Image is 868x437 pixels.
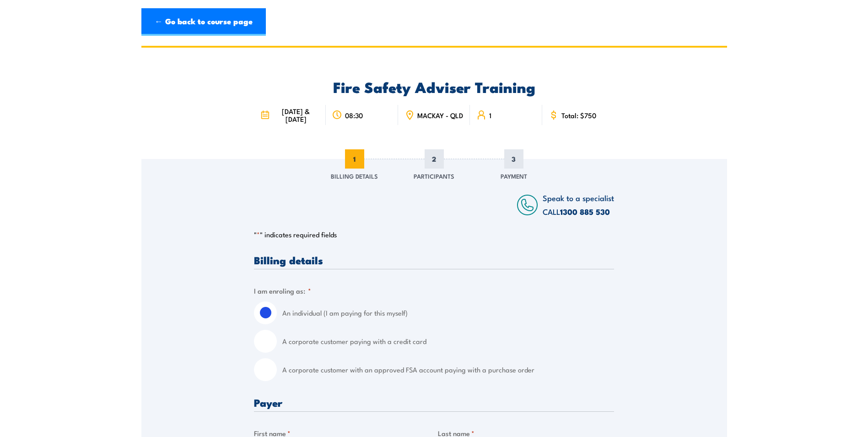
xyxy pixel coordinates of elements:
[282,358,614,381] label: A corporate customer with an approved FSA account paying with a purchase order
[414,171,454,180] span: Participants
[560,206,610,218] a: 1300 885 530
[417,111,463,119] span: MACKAY - QLD
[504,149,523,169] span: 3
[254,80,614,93] h2: Fire Safety Adviser Training
[489,111,491,119] span: 1
[331,171,378,180] span: Billing Details
[254,397,614,408] h3: Payer
[543,192,614,217] span: Speak to a specialist CALL
[272,107,319,123] span: [DATE] & [DATE]
[501,171,527,180] span: Payment
[254,255,614,265] h3: Billing details
[254,230,614,239] p: " " indicates required fields
[141,8,266,36] a: ← Go back to course page
[282,301,614,324] label: An individual (I am paying for this myself)
[282,330,614,353] label: A corporate customer paying with a credit card
[345,149,364,169] span: 1
[345,111,363,119] span: 08:30
[425,149,444,169] span: 2
[254,285,311,296] legend: I am enroling as:
[561,111,596,119] span: Total: $750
